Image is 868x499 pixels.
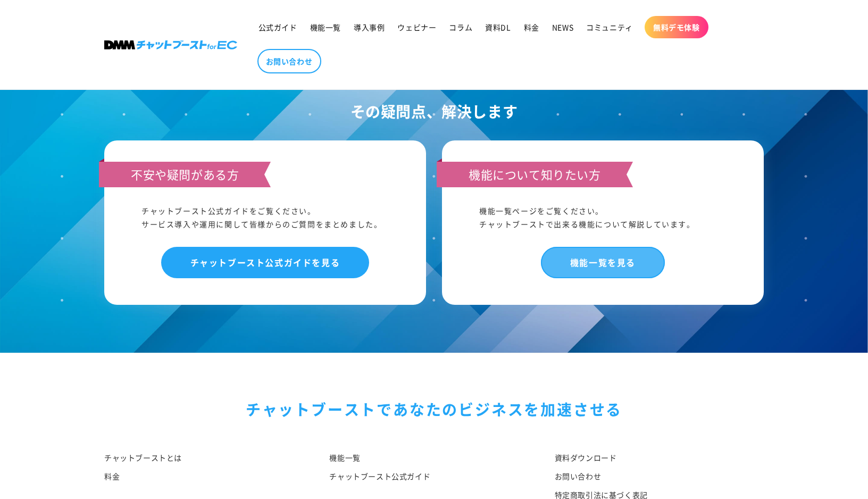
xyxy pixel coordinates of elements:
[329,467,430,486] a: チャットブースト公式ガイド
[99,162,271,187] h3: 不安や疑問がある方
[443,16,479,38] a: コラム
[258,22,297,32] span: 公式ガイド
[653,22,700,32] span: 無料デモ体験
[586,22,633,32] span: コミュニティ
[485,22,511,32] span: 資料DL
[397,22,436,32] span: ウェビナー
[141,204,389,231] div: チャットブースト公式ガイドをご覧ください。 サービス導入や運用に関して皆様からのご質問をまとめました。
[552,22,573,32] span: NEWS
[524,22,539,32] span: 料金
[541,247,665,278] a: 機能一覧を見る
[479,204,727,231] div: 機能一覧ページをご覧ください。 チャットブーストで出来る機能について解説しています。
[329,451,360,467] a: 機能一覧
[449,22,472,32] span: コラム
[347,16,391,38] a: 導入事例
[391,16,443,38] a: ウェビナー
[104,467,120,486] a: 料金
[518,16,546,38] a: 料金
[580,16,639,38] a: コミュニティ
[354,22,385,32] span: 導入事例
[645,16,708,38] a: 無料デモ体験
[310,22,341,32] span: 機能一覧
[546,16,580,38] a: NEWS
[479,16,517,38] a: 資料DL
[104,99,764,124] h2: その疑問点、解決します
[161,247,370,278] a: チャットブースト公式ガイドを見る
[437,162,633,187] h3: 機能について知りたい方
[104,451,182,467] a: チャットブーストとは
[555,467,602,486] a: お問い合わせ
[252,16,304,38] a: 公式ガイド
[104,40,237,49] img: 株式会社DMM Boost
[555,451,617,467] a: 資料ダウンロード
[266,56,313,66] span: お問い合わせ
[104,396,764,422] div: チャットブーストで あなたのビジネスを加速させる
[304,16,347,38] a: 機能一覧
[257,49,321,73] a: お問い合わせ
